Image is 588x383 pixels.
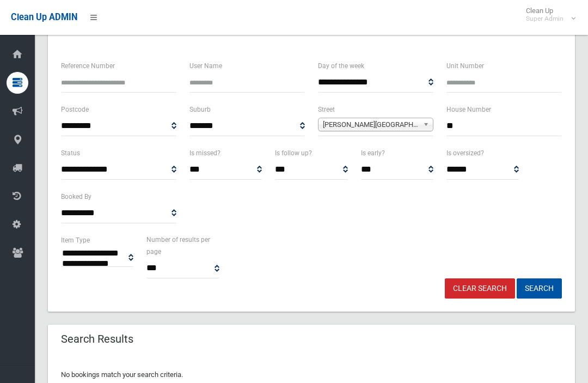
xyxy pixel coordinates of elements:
label: House Number [446,104,491,115]
button: Search [517,278,562,299]
a: Clear Search [445,278,515,299]
span: Clean Up [520,7,574,23]
label: Item Type [61,234,90,246]
label: Is early? [361,147,385,159]
span: Clean Up ADMIN [11,12,77,22]
label: Reference Number [61,60,115,72]
header: Search Results [48,329,146,350]
label: Is follow up? [275,147,312,159]
label: Number of results per page [146,234,219,258]
label: Suburb [189,104,211,115]
label: User Name [189,60,222,72]
label: Unit Number [446,60,484,72]
label: Day of the week [318,60,364,72]
label: Is oversized? [446,147,484,159]
small: Super Admin [526,15,563,23]
label: Is missed? [189,147,220,159]
label: Booked By [61,191,91,203]
label: Street [318,104,335,115]
label: Postcode [61,104,89,115]
span: [PERSON_NAME][GEOGRAPHIC_DATA] (BANKSTOWN 2200) [323,118,419,131]
label: Status [61,147,80,159]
